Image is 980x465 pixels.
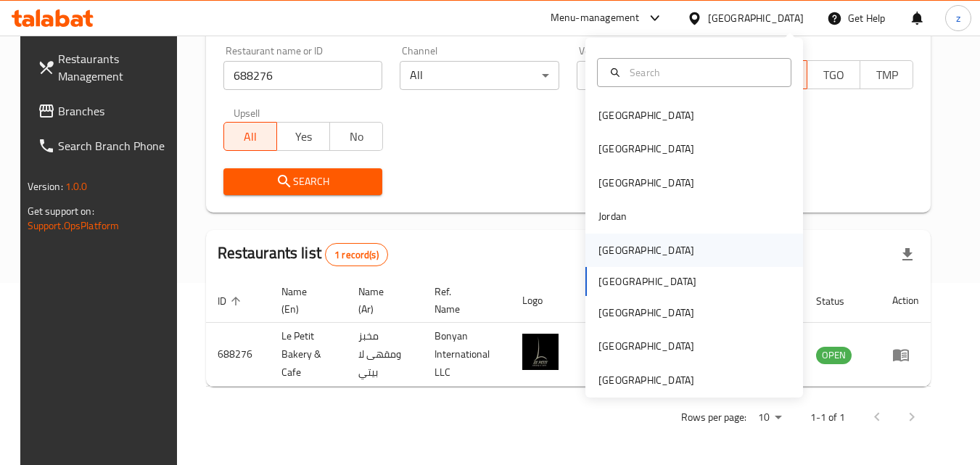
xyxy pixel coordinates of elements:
[235,173,371,191] span: Search
[598,242,694,258] div: [GEOGRAPHIC_DATA]
[58,137,173,155] span: Search Branch Phone
[816,292,863,310] span: Status
[281,283,329,318] span: Name (En)
[598,305,694,321] div: [GEOGRAPHIC_DATA]
[329,122,383,151] button: No
[218,242,388,266] h2: Restaurants list
[866,65,907,86] span: TMP
[522,334,559,370] img: Le Petit Bakery & Cafe
[206,323,270,387] td: 688276
[598,175,694,191] div: [GEOGRAPHIC_DATA]
[576,279,627,323] th: Branches
[813,65,855,86] span: TGO
[58,50,173,85] span: Restaurants Management
[65,177,88,196] span: 1.0.0
[326,248,387,262] span: 1 record(s)
[624,65,782,81] input: Search
[218,292,245,310] span: ID
[681,408,746,427] p: Rows per page:
[276,122,330,151] button: Yes
[206,279,931,387] table: enhanced table
[26,128,184,163] a: Search Branch Phone
[598,372,694,388] div: [GEOGRAPHIC_DATA]
[816,347,852,363] span: OPEN
[58,102,173,120] span: Branches
[234,107,260,118] label: Upsell
[435,283,493,318] span: Ref. Name
[347,323,423,387] td: مخبز ومقهى لا بيتي
[28,202,94,221] span: Get support on:
[890,237,925,272] div: Export file
[752,407,787,429] div: Rows per page:
[26,41,184,94] a: Restaurants Management
[223,168,383,195] button: Search
[358,283,405,318] span: Name (Ar)
[892,346,919,363] div: Menu
[336,126,377,147] span: No
[28,177,63,196] span: Version:
[881,279,931,323] th: Action
[598,208,627,224] div: Jordan
[223,122,277,151] button: All
[270,323,347,387] td: Le Petit Bakery & Cafe
[708,10,804,26] div: [GEOGRAPHIC_DATA]
[598,338,694,354] div: [GEOGRAPHIC_DATA]
[26,94,184,128] a: Branches
[28,216,120,235] a: Support.OpsPlatform
[230,126,271,147] span: All
[400,61,559,90] div: All
[810,408,845,427] p: 1-1 of 1
[511,279,576,323] th: Logo
[576,323,627,387] td: 1
[807,60,860,89] button: TGO
[860,60,913,89] button: TMP
[551,9,640,27] div: Menu-management
[283,126,324,147] span: Yes
[598,107,694,123] div: [GEOGRAPHIC_DATA]
[598,141,694,157] div: [GEOGRAPHIC_DATA]
[423,323,511,387] td: Bonyan International LLC
[223,61,383,90] input: Search for restaurant name or ID..
[956,10,960,26] span: z
[577,61,736,90] div: All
